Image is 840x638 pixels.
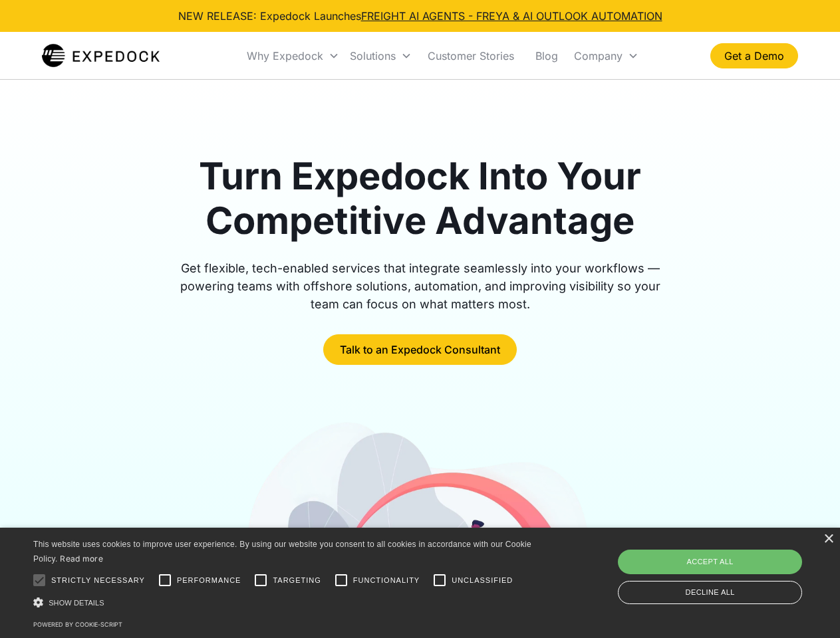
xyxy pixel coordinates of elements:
[165,259,676,313] div: Get flexible, tech-enabled services that integrate seamlessly into your workflows — powering team...
[569,33,644,78] div: Company
[42,43,160,69] img: Expedock Logo
[178,8,662,24] div: NEW RELEASE: Expedock Launches
[273,575,321,586] span: Targeting
[353,575,420,586] span: Functionality
[350,49,396,62] div: Solutions
[710,43,798,68] a: Get a Demo
[417,33,525,78] a: Customer Stories
[619,494,840,638] iframe: Chat Widget
[51,575,145,586] span: Strictly necessary
[361,9,662,23] a: FREIGHT AI AGENTS - FREYA & AI OUTLOOK AUTOMATION
[33,540,531,564] span: This website uses cookies to improve user experience. By using our website you consent to all coo...
[452,575,513,586] span: Unclassified
[49,599,104,607] span: Show details
[247,49,323,62] div: Why Expedock
[33,595,536,609] div: Show details
[574,49,623,62] div: Company
[323,334,517,365] a: Talk to an Expedock Consultant
[165,154,676,243] h1: Turn Expedock Into Your Competitive Advantage
[241,33,345,78] div: Why Expedock
[33,621,122,628] a: Powered by cookie-script
[60,554,103,564] a: Read more
[345,33,417,78] div: Solutions
[525,33,569,78] a: Blog
[42,43,160,69] a: home
[177,575,241,586] span: Performance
